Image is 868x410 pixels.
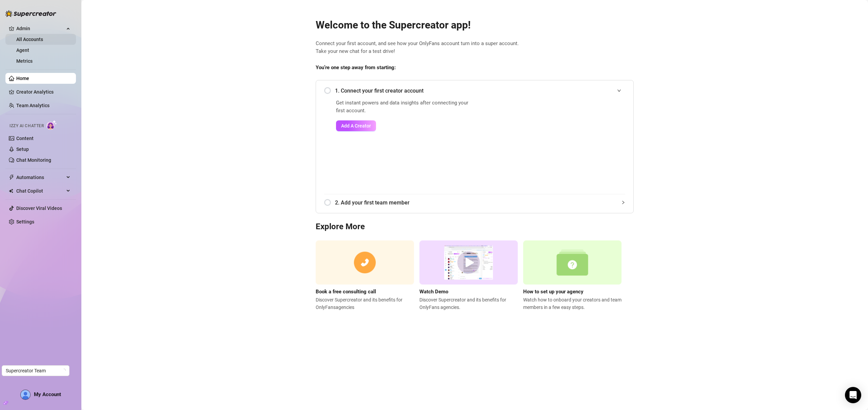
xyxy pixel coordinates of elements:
[3,401,8,405] span: build
[6,366,65,376] span: Supercreator Team
[16,23,64,34] span: Admin
[490,99,625,186] iframe: Add Creators
[46,120,57,130] img: AI Chatter
[419,240,518,311] a: Watch DemoDiscover Supercreator and its benefits for OnlyFans agencies.
[336,99,473,115] span: Get instant powers and data insights after connecting your first account.
[419,289,448,295] strong: Watch Demo
[316,64,396,71] strong: You’re one step away from starting:
[9,26,14,31] span: crown
[16,58,33,64] a: Metrics
[16,47,29,53] a: Agent
[336,120,376,131] button: Add A Creator
[5,10,56,17] img: logo-BBDzfeDw.svg
[336,120,473,131] a: Add A Creator
[16,103,50,108] a: Team Analytics
[335,86,625,95] span: 1. Connect your first creator account
[523,240,622,285] img: setup agency guide
[316,289,376,295] strong: Book a free consulting call
[316,296,414,311] span: Discover Supercreator and its benefits for OnlyFans agencies
[335,198,625,207] span: 2. Add your first team member
[16,186,64,196] span: Chat Copilot
[316,221,634,232] h3: Explore More
[9,175,14,180] span: thunderbolt
[621,200,625,204] span: collapsed
[16,147,29,152] a: Setup
[316,19,634,32] h2: Welcome to the Supercreator app!
[9,123,44,129] span: Izzy AI Chatter
[9,189,13,193] img: Chat Copilot
[523,296,622,311] span: Watch how to onboard your creators and team members in a few easy steps.
[16,86,71,97] a: Creator Analytics
[419,240,518,285] img: supercreator demo
[21,390,30,399] img: AD_cMMTxCeTpmN1d5MnKJ1j-_uXZCpTKapSSqNGg4PyXtR_tCW7gZXTNmFz2tpVv9LSyNV7ff1CaS4f4q0HLYKULQOwoM5GQR...
[16,136,34,141] a: Content
[16,172,64,183] span: Automations
[324,194,625,211] div: 2. Add your first team member
[16,37,43,42] a: All Accounts
[316,40,634,56] span: Connect your first account, and see how your OnlyFans account turn into a super account. Take you...
[523,289,584,295] strong: How to set up your agency
[316,240,414,311] a: Book a free consulting callDiscover Supercreator and its benefits for OnlyFansagencies
[316,240,414,285] img: consulting call
[341,123,371,129] span: Add A Creator
[62,369,66,373] span: loading
[16,219,34,224] a: Settings
[617,89,621,93] span: expanded
[16,206,62,211] a: Discover Viral Videos
[34,391,61,397] span: My Account
[419,296,518,311] span: Discover Supercreator and its benefits for OnlyFans agencies.
[16,157,51,163] a: Chat Monitoring
[16,76,29,81] a: Home
[523,240,622,311] a: How to set up your agencyWatch how to onboard your creators and team members in a few easy steps.
[324,82,625,99] div: 1. Connect your first creator account
[845,387,861,403] div: Open Intercom Messenger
